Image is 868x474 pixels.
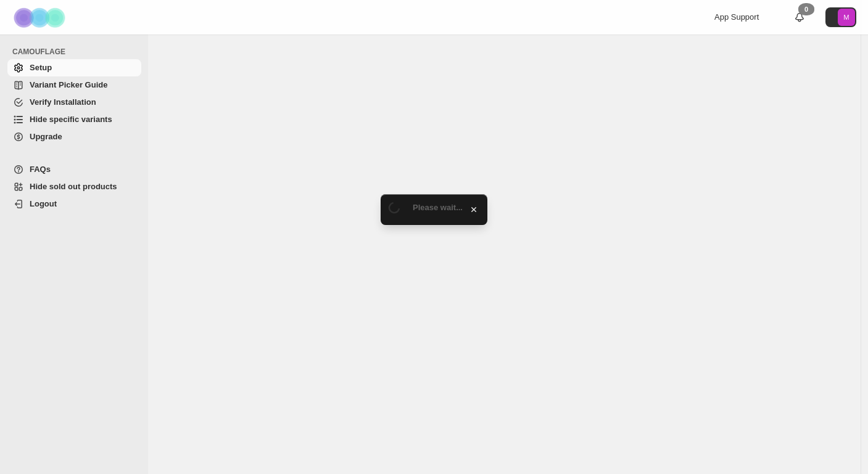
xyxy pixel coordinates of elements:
span: Logout [30,199,57,208]
a: Upgrade [7,128,141,145]
span: Hide specific variants [30,115,112,124]
img: Camouflage [10,1,72,35]
span: Hide sold out products [30,182,117,191]
span: Upgrade [30,132,62,141]
span: Verify Installation [30,97,96,107]
span: CAMOUFLAGE [12,47,142,57]
a: Logout [7,195,141,213]
a: Setup [7,59,141,76]
a: Variant Picker Guide [7,76,141,94]
span: Variant Picker Guide [30,80,107,89]
a: FAQs [7,161,141,178]
a: Hide sold out products [7,178,141,195]
a: Verify Installation [7,94,141,111]
a: 0 [793,11,806,23]
button: Avatar with initials M [825,7,856,27]
a: Hide specific variants [7,111,141,128]
div: 0 [798,3,814,15]
span: Please wait... [413,203,463,212]
span: Setup [30,63,52,72]
text: M [843,14,849,21]
span: Avatar with initials M [838,9,855,26]
span: FAQs [30,165,51,174]
span: App Support [714,12,759,22]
